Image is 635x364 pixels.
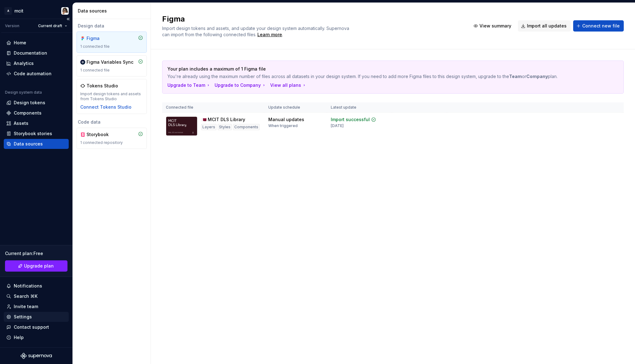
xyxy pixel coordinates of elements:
[265,102,327,113] th: Update schedule
[4,281,69,291] button: Notifications
[77,32,147,53] a: Figma1 connected file
[4,38,69,48] a: Home
[80,68,143,73] div: 1 connected file
[14,8,23,14] div: mcit
[14,50,47,56] div: Documentation
[479,23,511,29] span: View summary
[80,44,143,49] div: 1 connected file
[87,35,117,42] div: Figma
[162,14,463,24] h2: Figma
[5,260,67,272] a: Upgrade plan
[268,116,304,123] div: Manual updates
[162,26,350,37] span: Import design tokens and assets, and update your design system automatically. Supernova can impor...
[87,131,117,138] div: Storybook
[162,102,265,113] th: Connected file
[4,129,69,139] a: Storybook stories
[4,58,69,68] a: Analytics
[470,20,515,32] button: View summary
[4,48,69,58] a: Documentation
[5,250,67,257] div: Current plan : Free
[14,110,42,116] div: Components
[4,98,69,108] a: Design tokens
[4,332,69,342] button: Help
[256,32,283,37] span: .
[14,283,42,289] div: Notifications
[573,20,624,32] button: Connect new file
[24,263,54,269] span: Upgrade plan
[14,71,52,77] div: Code automation
[14,324,49,330] div: Contact support
[167,66,575,72] p: Your plan includes a maximum of 1 Figma file
[80,140,143,145] div: 1 connected repository
[167,82,211,88] button: Upgrade to Team
[518,20,571,32] button: Import all updates
[4,139,69,149] a: Data sources
[87,59,133,65] div: Figma Variables Sync
[526,74,548,79] b: Company
[527,23,567,29] span: Import all updates
[77,23,147,29] div: Design data
[14,141,43,147] div: Data sources
[4,291,69,301] button: Search ⌘K
[331,116,370,123] div: Import successful
[1,4,71,17] button: AmcitJessica
[87,83,118,89] div: Tokens Studio
[14,303,38,310] div: Invite team
[4,7,12,15] div: A
[78,8,148,14] div: Data sources
[14,60,34,66] div: Analytics
[4,312,69,322] a: Settings
[270,82,307,88] button: View all plans
[215,82,266,88] button: Upgrade to Company
[4,69,69,79] a: Code automation
[14,130,52,137] div: Storybook stories
[77,119,147,125] div: Code data
[4,118,69,128] a: Assets
[77,128,147,149] a: Storybook1 connected repository
[582,23,620,29] span: Connect new file
[218,124,232,130] div: Styles
[14,120,28,126] div: Assets
[61,7,69,15] img: Jessica
[509,74,522,79] b: Team
[38,23,62,28] span: Current draft
[4,302,69,312] a: Invite team
[201,116,245,123] div: 🇶🇦 MCIT DLS Library
[64,15,72,23] button: Collapse sidebar
[21,353,52,359] svg: Supernova Logo
[167,73,575,80] p: You're already using the maximum number of files across all datasets in your design system. If yo...
[327,102,392,113] th: Latest update
[268,123,298,128] div: When triggered
[77,79,147,114] a: Tokens StudioImport design tokens and assets from Tokens StudioConnect Tokens Studio
[14,314,32,320] div: Settings
[5,90,42,95] div: Design system data
[201,124,216,130] div: Layers
[233,124,260,130] div: Components
[80,104,131,110] button: Connect Tokens Studio
[4,108,69,118] a: Components
[35,22,70,30] button: Current draft
[257,32,282,38] a: Learn more
[14,334,24,341] div: Help
[14,293,37,299] div: Search ⌘K
[14,40,26,46] div: Home
[80,91,143,101] div: Import design tokens and assets from Tokens Studio
[331,123,344,128] div: [DATE]
[14,100,45,106] div: Design tokens
[5,23,19,28] div: Version
[77,55,147,76] a: Figma Variables Sync1 connected file
[4,322,69,332] button: Contact support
